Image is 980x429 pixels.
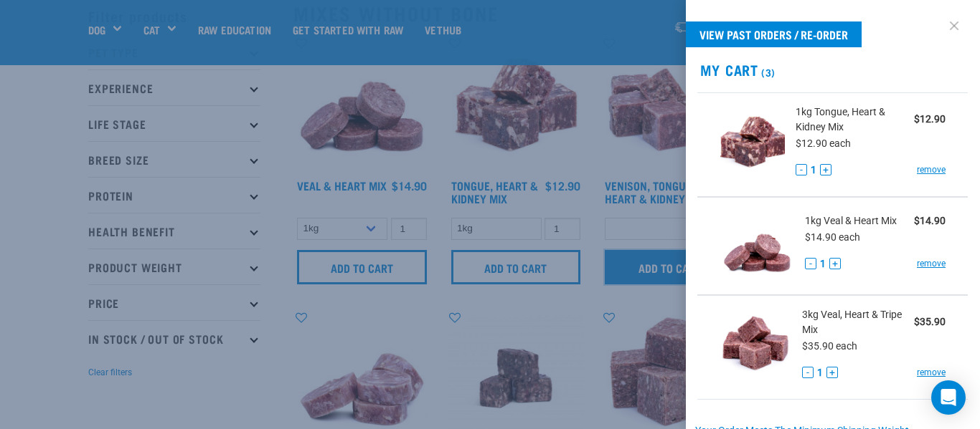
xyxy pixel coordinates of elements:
[811,163,816,178] span: 1
[917,366,946,379] a: remove
[802,307,914,337] span: 3kg Veal, Heart & Tripe Mix
[820,256,826,271] span: 1
[817,365,823,380] span: 1
[796,105,914,135] span: 1kg Tongue, Heart & Kidney Mix
[931,380,966,415] div: Open Intercom Messenger
[805,213,897,228] span: 1kg Veal & Heart Mix
[917,163,946,176] a: remove
[720,307,791,381] img: Veal, Heart & Tripe Mix
[796,138,851,149] span: $12.90 each
[914,316,946,327] strong: $35.90
[720,105,785,178] img: Tongue, Heart & Kidney Mix
[820,164,831,175] button: +
[686,21,862,47] a: View past orders / re-order
[914,113,946,125] strong: $12.90
[759,69,776,74] span: (3)
[805,231,860,243] span: $14.90 each
[796,164,807,175] button: -
[805,258,816,269] button: -
[802,340,857,352] span: $35.90 each
[686,62,980,78] h2: My Cart
[720,209,794,283] img: Veal & Heart Mix
[829,258,841,269] button: +
[802,367,814,378] button: -
[917,257,946,270] a: remove
[826,367,838,378] button: +
[914,215,946,226] strong: $14.90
